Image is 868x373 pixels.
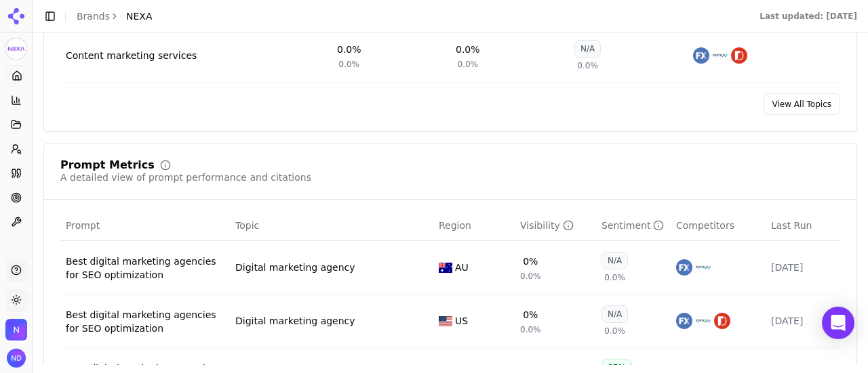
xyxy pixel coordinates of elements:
[771,314,835,328] div: [DATE]
[458,59,479,70] span: 0.0%
[759,11,857,22] div: Last updated: [DATE]
[693,47,709,64] img: webfx
[77,11,110,22] a: Brands
[5,38,27,60] img: NEXA
[766,211,840,241] th: Last Run
[523,255,538,268] div: 0%
[135,79,146,89] img: tab_keywords_by_traffic_grey.svg
[676,219,734,232] span: Competitors
[22,22,33,32] img: logo_orange.svg
[235,314,355,328] a: Digital marketing agency
[695,259,711,276] img: ignite visibility
[52,80,121,89] div: Domain Overview
[523,308,538,322] div: 0%
[337,43,361,56] div: 0.0%
[601,305,628,323] div: N/A
[771,219,812,232] span: Last Run
[7,349,26,368] button: Open user button
[339,59,360,70] span: 0.0%
[66,255,224,282] a: Best digital marketing agencies for SEO optimization
[5,319,27,341] img: NEXA
[235,261,355,274] a: Digital marketing agency
[574,40,601,58] div: N/A
[695,313,711,329] img: ignite visibility
[60,211,230,241] th: Prompt
[520,219,574,232] div: Visibility
[38,22,66,32] div: v 4.0.25
[712,47,728,64] img: ignite visibility
[520,324,541,335] span: 0.0%
[456,43,480,56] div: 0.0%
[771,261,835,274] div: [DATE]
[66,219,100,232] span: Prompt
[601,252,628,269] div: N/A
[35,35,96,46] div: Domain: [URL]
[150,80,229,89] div: Keywords by Traffic
[601,219,664,232] div: Sentiment
[439,219,471,232] span: Region
[5,38,27,60] button: Current brand: NEXA
[60,171,311,184] div: A detailed view of prompt performance and citations
[731,47,747,64] img: disruptive advertising
[433,211,515,241] th: Region
[439,316,452,326] img: US flag
[822,307,854,339] div: Open Intercom Messenger
[7,349,26,368] img: Nikhil Das
[126,9,153,23] span: NEXA
[596,211,671,241] th: sentiment
[604,272,625,283] span: 0.0%
[60,160,155,171] div: Prompt Metrics
[77,9,153,23] nav: breadcrumb
[676,313,692,329] img: webfx
[676,259,692,276] img: webfx
[455,314,468,328] span: US
[5,319,27,341] button: Open organization switcher
[604,326,625,336] span: 0.0%
[230,211,433,241] th: Topic
[66,308,224,335] a: Best digital marketing agencies for SEO optimization
[520,271,541,282] span: 0.0%
[37,79,47,89] img: tab_domain_overview_orange.svg
[235,219,259,232] span: Topic
[577,60,598,71] span: 0.0%
[66,49,197,62] a: Content marketing services
[455,261,469,274] span: AU
[22,35,33,46] img: website_grey.svg
[515,211,596,241] th: brandMentionRate
[671,211,766,241] th: Competitors
[439,263,452,273] img: AU flag
[714,313,730,329] img: disruptive advertising
[764,93,840,115] a: View All Topics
